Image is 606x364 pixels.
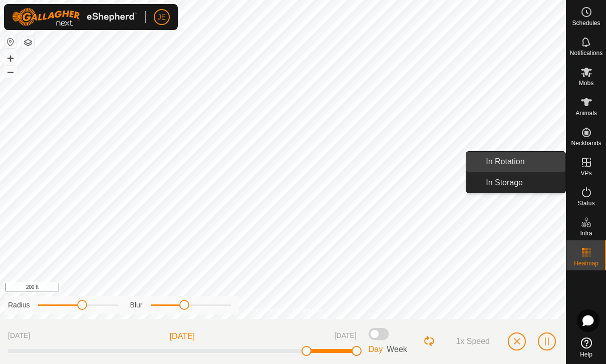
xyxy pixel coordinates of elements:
[8,330,30,342] span: [DATE]
[243,306,281,315] a: Privacy Policy
[158,12,166,23] span: JE
[575,110,597,116] span: Animals
[335,330,357,342] span: [DATE]
[12,8,137,26] img: Gallagher Logo
[579,80,593,86] span: Mobs
[466,152,565,172] li: In Rotation
[369,345,383,353] span: Day
[293,306,323,315] a: Contact Us
[466,173,565,193] li: In Storage
[486,156,524,168] span: In Rotation
[580,170,591,176] span: VPs
[480,152,565,172] a: In Rotation
[574,260,598,266] span: Heatmap
[456,337,490,346] span: 1x Speed
[444,333,498,350] button: Speed Button
[577,200,594,206] span: Status
[423,335,436,348] button: Loop Button
[480,173,565,193] a: In Storage
[22,37,34,49] button: Map Layers
[387,345,407,353] span: Week
[5,36,17,48] button: Reset Map
[486,177,523,189] span: In Storage
[130,300,143,310] label: Blur
[566,333,606,361] a: Help
[580,230,592,236] span: Infra
[570,50,602,56] span: Notifications
[5,66,17,78] button: –
[8,300,30,310] label: Radius
[580,351,592,357] span: Help
[571,140,601,146] span: Neckbands
[5,53,17,65] button: +
[170,330,195,342] span: [DATE]
[572,20,600,26] span: Schedules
